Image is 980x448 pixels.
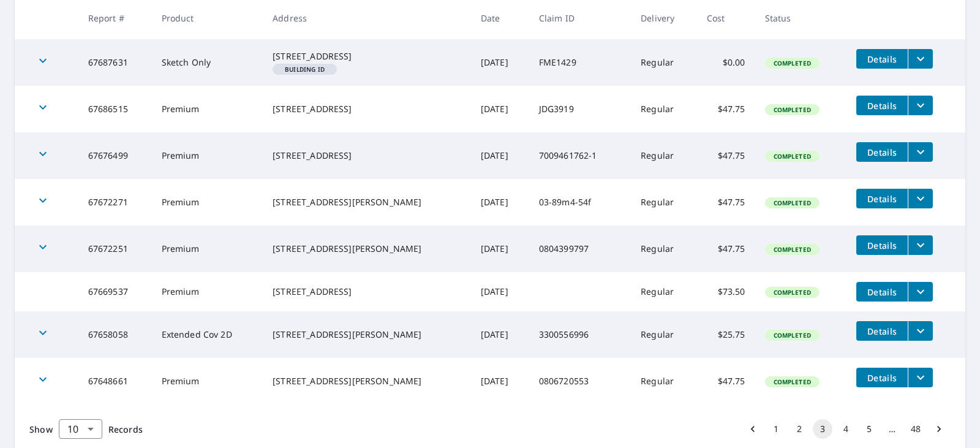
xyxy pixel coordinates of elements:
[697,86,755,132] td: $47.75
[152,86,263,132] td: Premium
[152,132,263,179] td: Premium
[790,419,809,439] button: Go to page 2
[864,193,900,205] span: Details
[471,179,529,226] td: [DATE]
[766,378,818,386] span: Completed
[273,50,461,63] div: [STREET_ADDRESS]
[631,132,697,179] td: Regular
[152,311,263,358] td: Extended Cov 2D
[856,96,908,115] button: detailsBtn-67686515
[864,372,900,384] span: Details
[766,288,818,297] span: Completed
[864,286,900,298] span: Details
[631,226,697,272] td: Regular
[741,419,951,439] nav: pagination navigation
[471,86,529,132] td: [DATE]
[743,419,763,439] button: Go to previous page
[471,311,529,358] td: [DATE]
[471,358,529,404] td: [DATE]
[697,272,755,311] td: $73.50
[631,311,697,358] td: Regular
[906,419,925,439] button: Go to page 48
[273,243,461,255] div: [STREET_ADDRESS][PERSON_NAME]
[152,226,263,272] td: Premium
[697,358,755,404] td: $47.75
[766,105,818,114] span: Completed
[152,358,263,404] td: Premium
[78,311,152,358] td: 67658058
[108,423,143,435] span: Records
[908,142,933,162] button: filesDropdownBtn-67676499
[631,358,697,404] td: Regular
[273,103,461,115] div: [STREET_ADDRESS]
[908,189,933,208] button: filesDropdownBtn-67672271
[766,331,818,340] span: Completed
[856,235,908,255] button: detailsBtn-67672251
[78,39,152,86] td: 67687631
[766,59,818,67] span: Completed
[908,49,933,69] button: filesDropdownBtn-67687631
[864,100,900,112] span: Details
[273,375,461,387] div: [STREET_ADDRESS][PERSON_NAME]
[78,132,152,179] td: 67676499
[152,39,263,86] td: Sketch Only
[766,245,818,254] span: Completed
[697,132,755,179] td: $47.75
[864,146,900,158] span: Details
[529,358,631,404] td: 0806720553
[856,142,908,162] button: detailsBtn-67676499
[152,272,263,311] td: Premium
[152,179,263,226] td: Premium
[856,368,908,387] button: detailsBtn-67648661
[273,196,461,208] div: [STREET_ADDRESS][PERSON_NAME]
[856,49,908,69] button: detailsBtn-67687631
[929,419,949,439] button: Go to next page
[631,272,697,311] td: Regular
[813,419,832,439] button: page 3
[529,179,631,226] td: 03-89m4-54f
[864,240,900,251] span: Details
[908,368,933,387] button: filesDropdownBtn-67648661
[78,358,152,404] td: 67648661
[78,272,152,311] td: 67669537
[273,328,461,341] div: [STREET_ADDRESS][PERSON_NAME]
[78,226,152,272] td: 67672251
[59,419,102,439] div: Show 10 records
[856,282,908,302] button: detailsBtn-67669537
[631,39,697,86] td: Regular
[631,86,697,132] td: Regular
[529,86,631,132] td: JDG3919
[273,150,461,162] div: [STREET_ADDRESS]
[529,311,631,358] td: 3300556996
[78,179,152,226] td: 67672271
[29,423,53,435] span: Show
[859,419,879,439] button: Go to page 5
[864,325,900,337] span: Details
[697,39,755,86] td: $0.00
[766,419,786,439] button: Go to page 1
[59,412,102,446] div: 10
[836,419,856,439] button: Go to page 4
[529,226,631,272] td: 0804399797
[908,235,933,255] button: filesDropdownBtn-67672251
[697,226,755,272] td: $47.75
[471,132,529,179] td: [DATE]
[529,132,631,179] td: 7009461762-1
[697,311,755,358] td: $25.75
[766,199,818,207] span: Completed
[78,86,152,132] td: 67686515
[471,39,529,86] td: [DATE]
[471,272,529,311] td: [DATE]
[697,179,755,226] td: $47.75
[883,423,902,435] div: …
[856,321,908,341] button: detailsBtn-67658058
[908,96,933,115] button: filesDropdownBtn-67686515
[864,53,900,65] span: Details
[529,39,631,86] td: FME1429
[285,66,325,72] em: Building ID
[766,152,818,161] span: Completed
[856,189,908,208] button: detailsBtn-67672271
[908,321,933,341] button: filesDropdownBtn-67658058
[471,226,529,272] td: [DATE]
[631,179,697,226] td: Regular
